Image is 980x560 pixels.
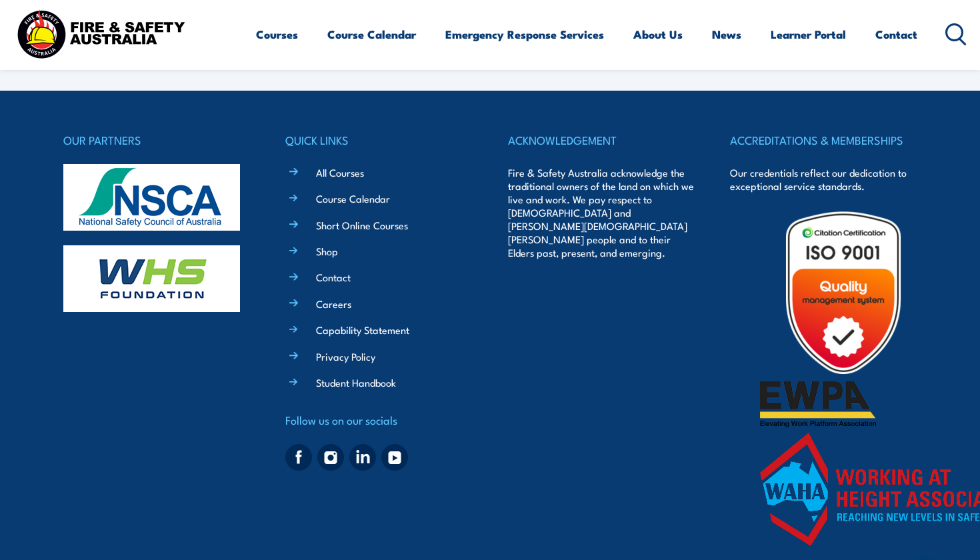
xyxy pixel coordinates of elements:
[327,17,416,52] a: Course Calendar
[63,245,240,312] img: whs-logo-footer
[256,17,298,52] a: Courses
[508,131,695,149] h4: ACKNOWLEDGEMENT
[316,270,351,284] a: Contact
[633,17,683,52] a: About Us
[316,191,390,205] a: Course Calendar
[445,17,604,52] a: Emergency Response Services
[760,209,927,376] img: Untitled design (19)
[760,381,876,427] img: ewpa-logo
[63,131,250,149] h4: OUR PARTNERS
[316,375,396,389] a: Student Handbook
[730,166,917,193] p: Our credentials reflect our dedication to exceptional service standards.
[730,131,917,149] h4: ACCREDITATIONS & MEMBERSHIPS
[285,411,472,429] h4: Follow us on our socials
[508,166,695,259] p: Fire & Safety Australia acknowledge the traditional owners of the land on which we live and work....
[771,17,846,52] a: Learner Portal
[316,218,408,232] a: Short Online Courses
[316,165,364,179] a: All Courses
[712,17,741,52] a: News
[316,323,409,337] a: Capability Statement
[285,131,472,149] h4: QUICK LINKS
[316,349,375,363] a: Privacy Policy
[316,297,351,311] a: Careers
[316,244,338,258] a: Shop
[875,17,917,52] a: Contact
[63,164,240,231] img: nsca-logo-footer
